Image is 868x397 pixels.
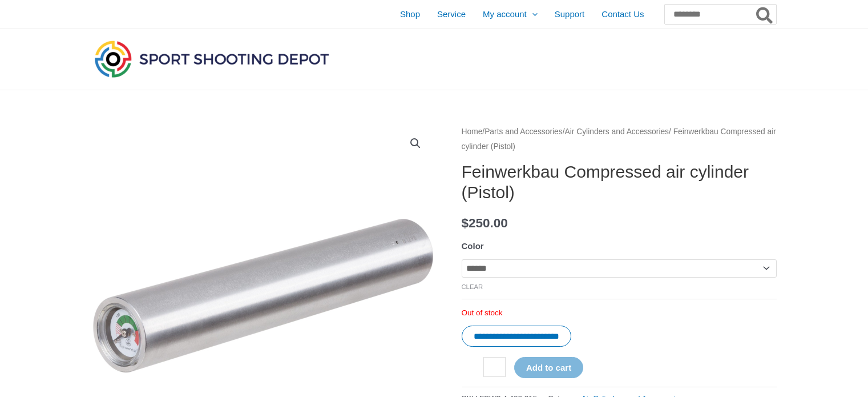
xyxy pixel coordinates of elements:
a: Home [462,127,483,136]
img: Sport Shooting Depot [92,38,332,80]
bdi: 250.00 [462,216,508,230]
label: Color [462,241,484,251]
a: Parts and Accessories [485,127,563,136]
a: Air Cylinders and Accessories [565,127,669,136]
input: Product quantity [483,357,506,377]
button: Add to cart [514,357,583,378]
p: Out of stock [462,308,777,318]
a: Clear options [462,283,483,290]
span: $ [462,216,469,230]
h1: Feinwerkbau Compressed air cylinder (Pistol) [462,162,777,203]
a: View full-screen image gallery [405,133,426,154]
button: Search [754,5,776,24]
nav: Breadcrumb [462,125,777,154]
